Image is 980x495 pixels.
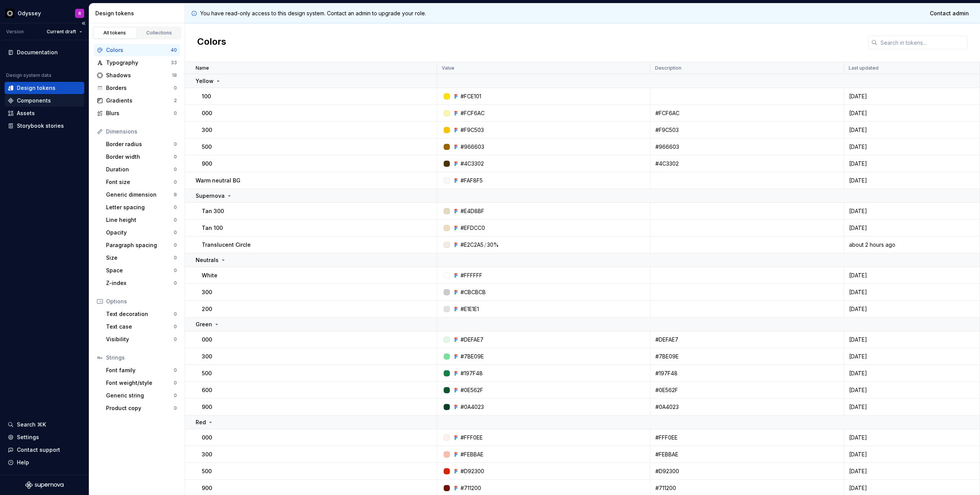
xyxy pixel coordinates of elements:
[461,386,483,394] div: #0E562F
[106,178,174,186] div: Font size
[196,192,225,200] p: Supernova
[202,288,212,296] p: 300
[877,36,968,49] input: Search in tokens...
[103,364,180,376] a: Font family0
[651,353,844,360] div: #7BE09E
[43,26,86,37] button: Current draft
[5,444,84,456] button: Contact support
[174,255,177,261] div: 0
[202,109,212,117] p: 000
[202,241,251,249] p: Translucent Circle
[5,456,84,469] button: Help
[5,431,84,443] a: Settings
[171,60,177,66] div: 33
[487,241,499,249] div: 30%
[5,107,84,119] a: Assets
[174,311,177,317] div: 0
[103,176,180,188] a: Font size0
[200,10,426,17] p: You have read-only access to this design system. Contact an admin to upgrade your role.
[174,380,177,386] div: 0
[106,140,174,148] div: Border radius
[17,433,39,441] div: Settings
[103,277,180,289] a: Z-index0
[5,418,84,431] button: Search ⌘K
[461,353,484,360] div: #7BE09E
[174,204,177,210] div: 0
[202,160,212,168] p: 900
[174,324,177,330] div: 0
[844,143,979,151] div: [DATE]
[844,386,979,394] div: [DATE]
[140,30,178,36] div: Collections
[103,252,180,264] a: Size0
[651,336,844,344] div: #DEFAE7
[196,418,206,426] p: Red
[651,160,844,168] div: #4C3302
[849,65,879,71] p: Last updated
[17,459,29,466] div: Help
[844,484,979,492] div: [DATE]
[844,272,979,279] div: [DATE]
[106,166,174,173] div: Duration
[17,49,58,56] div: Documentation
[461,126,484,134] div: #F9C503
[103,333,180,345] a: Visibility0
[196,77,214,85] p: Yellow
[103,214,180,226] a: Line height0
[844,224,979,232] div: [DATE]
[651,434,844,441] div: #FFF0EE
[172,72,177,78] div: 18
[930,10,969,17] span: Contact admin
[17,97,51,104] div: Components
[6,72,51,78] div: Design system data
[174,166,177,173] div: 0
[461,207,484,215] div: #E4D8BF
[106,279,174,287] div: Z-index
[174,141,177,147] div: 0
[106,404,174,412] div: Product copy
[103,402,180,414] a: Product copy0
[174,242,177,248] div: 0
[17,84,56,92] div: Design tokens
[94,94,180,107] a: Gradients2
[5,94,84,107] a: Components
[106,379,174,387] div: Font weight/style
[461,305,479,313] div: #E1E1E1
[94,69,180,81] a: Shadows18
[844,353,979,360] div: [DATE]
[461,93,481,100] div: #FCE101
[78,18,89,29] button: Collapse sidebar
[174,230,177,236] div: 0
[5,120,84,132] a: Storybook stories
[461,160,484,168] div: #4C3302
[106,97,174,104] div: Gradients
[461,370,483,377] div: #197F48
[461,143,484,151] div: #966603
[202,353,212,360] p: 300
[103,321,180,333] a: Text case0
[196,256,219,264] p: Neutrals
[106,310,174,318] div: Text decoration
[844,467,979,475] div: [DATE]
[103,201,180,213] a: Letter spacing0
[844,177,979,184] div: [DATE]
[94,44,180,56] a: Colors40
[461,484,481,492] div: #711200
[174,110,177,116] div: 0
[94,82,180,94] a: Borders0
[5,82,84,94] a: Design tokens
[461,224,485,232] div: #EFDCC0
[461,451,483,458] div: #FEBBAE
[202,434,212,441] p: 000
[651,126,844,134] div: #F9C503
[196,65,209,71] p: Name
[174,405,177,411] div: 0
[461,336,483,344] div: #DEFAE7
[651,143,844,151] div: #966603
[106,354,177,361] div: Strings
[202,93,211,100] p: 100
[174,336,177,342] div: 0
[196,321,212,328] p: Green
[174,217,177,223] div: 0
[103,377,180,389] a: Font weight/style0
